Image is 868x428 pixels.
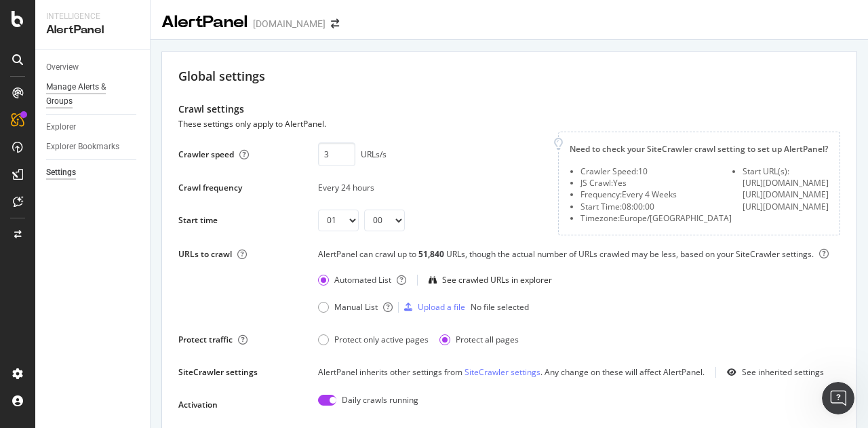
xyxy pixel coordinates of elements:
div: URLs/s [361,149,387,160]
div: SiteCrawler settings [178,366,258,378]
li: Start Time: 08:00:00 [580,201,732,212]
div: Crawl frequency [178,182,242,193]
div: Crawl settings [178,102,840,117]
div: [URL][DOMAIN_NAME] [743,189,829,200]
li: Timezone: Europe/[GEOGRAPHIC_DATA] [580,212,732,224]
div: See crawled URLs in explorer [442,274,552,286]
div: AlertPanel [161,11,248,34]
div: Automated List [334,274,391,286]
a: See crawled URLs in explorer [429,274,552,286]
div: 51,840 [418,248,446,260]
li: Frequency: Every 4 Weeks [580,189,732,200]
div: Settings [46,166,76,180]
div: Protect all pages [439,334,519,345]
a: Overview [46,60,140,75]
div: Global settings [178,68,840,85]
a: Settings [46,166,140,180]
div: Daily crawls running [342,394,418,416]
div: Protect only active pages [318,334,429,345]
div: [URL][DOMAIN_NAME] [743,177,829,189]
div: Explorer Bookmarks [46,140,119,154]
div: Protect all pages [456,334,519,345]
div: Every 24 hours [318,182,542,193]
div: URLs to crawl [178,248,232,260]
div: Overview [46,60,79,75]
a: SiteCrawler settings [465,366,540,378]
div: [URL][DOMAIN_NAME] [743,201,829,212]
div: AlertPanel [46,22,139,38]
div: Upload a file [418,301,465,313]
div: [DOMAIN_NAME] [253,17,325,31]
a: Manage Alerts & Groups [46,80,140,109]
div: Need to check your SiteCrawler crawl setting to set up AlertPanel? [570,143,829,155]
div: Explorer [46,120,76,134]
button: Upload a file [404,296,465,318]
div: These settings only apply to AlertPanel. [178,117,326,132]
li: Start URL(s): [743,166,829,177]
iframe: Intercom live chat [822,382,854,414]
div: Protect traffic [178,334,233,345]
div: Crawler speed [178,149,234,160]
div: Automated List [318,274,391,286]
div: arrow-right-arrow-left [331,19,339,28]
div: Manual List [334,301,378,313]
div: Start time [178,214,218,226]
div: Protect only active pages [334,334,429,345]
div: See inherited settings [742,366,824,378]
li: Crawler Speed: 10 [580,166,732,177]
a: Explorer [46,120,140,134]
div: Manual List [318,301,378,313]
div: AlertPanel inherits other settings from . Any change on these will affect AlertPanel. [318,366,705,378]
div: AlertPanel can crawl up to URLs, though the actual number of URLs crawled may be less, based on y... [318,248,840,269]
div: Manage Alerts & Groups [46,80,127,109]
div: No file selected [471,301,529,313]
div: Intelligence [46,11,139,22]
button: See crawled URLs in explorer [429,269,552,291]
a: Explorer Bookmarks [46,140,140,154]
div: Activation [178,399,218,410]
li: JS Crawl: Yes [580,177,732,189]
